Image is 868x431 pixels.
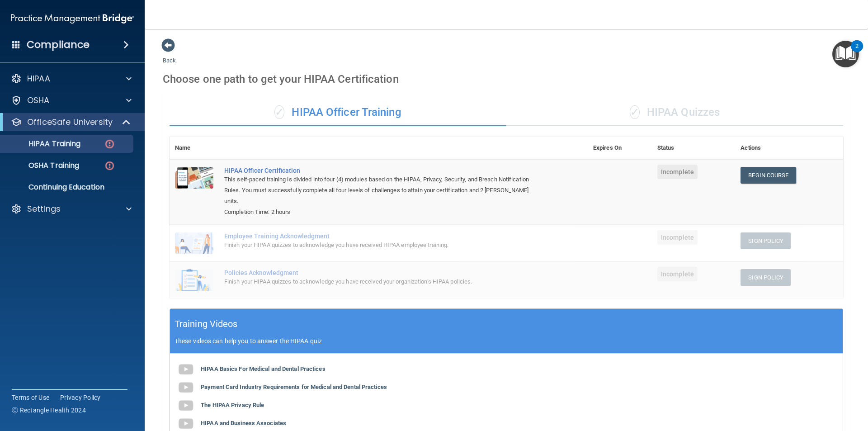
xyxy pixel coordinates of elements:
span: ✓ [630,105,640,119]
p: Continuing Education [6,183,129,192]
a: Privacy Policy [60,393,101,402]
div: This self-paced training is divided into four (4) modules based on the HIPAA, Privacy, Security, ... [224,174,542,207]
img: danger-circle.6113f641.png [104,160,115,171]
img: gray_youtube_icon.38fcd6cc.png [177,379,195,397]
div: Choose one path to get your HIPAA Certification [163,66,850,92]
th: Expires On [588,137,652,159]
a: Back [163,46,176,64]
p: HIPAA [27,73,50,84]
div: Policies Acknowledgment [224,269,542,276]
a: Begin Course [741,167,796,184]
p: HIPAA Training [6,139,80,148]
p: OSHA Training [6,161,79,170]
div: Completion Time: 2 hours [224,207,542,218]
div: Employee Training Acknowledgment [224,232,542,240]
span: Incomplete [657,165,698,179]
img: gray_youtube_icon.38fcd6cc.png [177,397,195,415]
div: 2 [855,46,859,58]
a: HIPAA Officer Certification [224,167,542,174]
p: OSHA [27,95,50,106]
a: OSHA [11,95,132,106]
span: Incomplete [657,267,698,281]
img: gray_youtube_icon.38fcd6cc.png [177,360,195,379]
h4: Compliance [27,38,90,51]
b: The HIPAA Privacy Rule [201,402,264,408]
div: HIPAA Quizzes [506,99,843,126]
div: Finish your HIPAA quizzes to acknowledge you have received HIPAA employee training. [224,240,542,251]
img: PMB logo [11,9,134,28]
h5: Training Videos [175,316,238,332]
a: Terms of Use [12,393,49,402]
p: OfficeSafe University [27,117,113,128]
th: Actions [735,137,843,159]
div: Finish your HIPAA quizzes to acknowledge you have received your organization’s HIPAA policies. [224,276,542,287]
span: Ⓒ Rectangle Health 2024 [12,406,86,415]
button: Open Resource Center, 2 new notifications [832,41,859,67]
a: OfficeSafe University [11,117,131,128]
b: HIPAA Basics For Medical and Dental Practices [201,365,325,372]
button: Sign Policy [741,269,791,286]
a: Settings [11,204,132,214]
th: Status [652,137,735,159]
span: Incomplete [657,230,698,245]
button: Sign Policy [741,232,791,249]
span: ✓ [274,105,284,119]
iframe: Drift Widget Chat Controller [712,367,857,403]
a: HIPAA [11,73,132,84]
p: These videos can help you to answer the HIPAA quiz [175,337,838,345]
p: Settings [27,204,61,214]
b: Payment Card Industry Requirements for Medical and Dental Practices [201,384,387,390]
div: HIPAA Officer Training [170,99,506,126]
img: danger-circle.6113f641.png [104,138,115,150]
b: HIPAA and Business Associates [201,420,286,426]
th: Name [170,137,219,159]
